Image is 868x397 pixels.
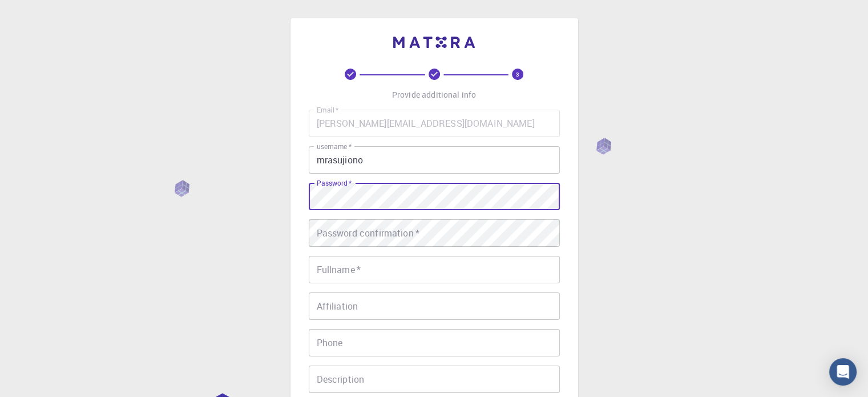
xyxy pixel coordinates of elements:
[516,70,519,78] text: 3
[829,358,857,386] div: Open Intercom Messenger
[317,142,352,151] label: username
[317,105,338,115] label: Email
[392,89,476,101] p: Provide additional info
[317,178,352,188] label: Password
